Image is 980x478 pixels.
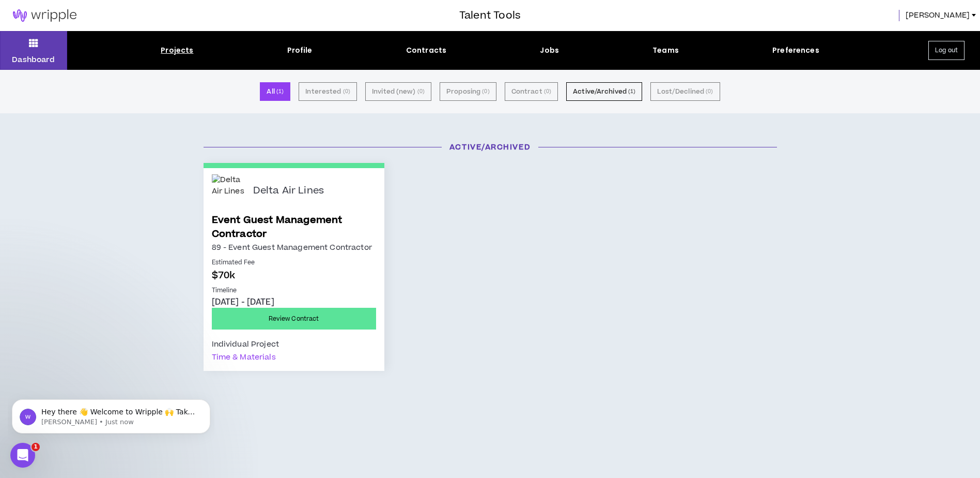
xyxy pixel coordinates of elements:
[417,87,425,96] small: ( 0 )
[212,338,279,351] div: Individual Project
[459,8,521,23] h3: Talent Tools
[212,351,276,364] div: Time & Materials
[212,258,376,267] p: Estimated Fee
[544,87,551,96] small: ( 0 )
[928,41,965,60] button: Log out
[772,45,819,56] div: Preferences
[12,54,55,65] p: Dashboard
[212,296,376,308] p: [DATE] - [DATE]
[650,82,720,101] button: Lost/Declined (0)
[287,45,313,56] div: Profile
[196,142,785,153] h3: Active/Archived
[212,174,245,208] img: Delta Air Lines
[343,87,350,96] small: ( 0 )
[440,82,496,101] button: Proposing (0)
[628,87,635,96] small: ( 1 )
[212,268,376,282] p: $70k
[260,82,290,101] button: All (1)
[505,82,558,101] button: Contract (0)
[10,443,35,468] iframe: Intercom live chat
[276,87,284,96] small: ( 1 )
[212,213,376,241] a: Event Guest Management Contractor
[906,10,970,21] span: [PERSON_NAME]
[540,45,559,56] div: Jobs
[212,286,376,295] p: Timeline
[406,45,446,56] div: Contracts
[253,185,324,197] p: Delta Air Lines
[706,87,713,96] small: ( 0 )
[652,45,679,56] div: Teams
[212,241,376,254] p: 89 - Event Guest Management Contractor
[365,82,431,101] button: Invited (new) (0)
[212,308,376,330] a: Review Contract
[566,82,642,101] button: Active/Archived (1)
[482,87,489,96] small: ( 0 )
[32,443,40,451] span: 1
[299,82,357,101] button: Interested (0)
[8,378,214,450] iframe: Intercom notifications message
